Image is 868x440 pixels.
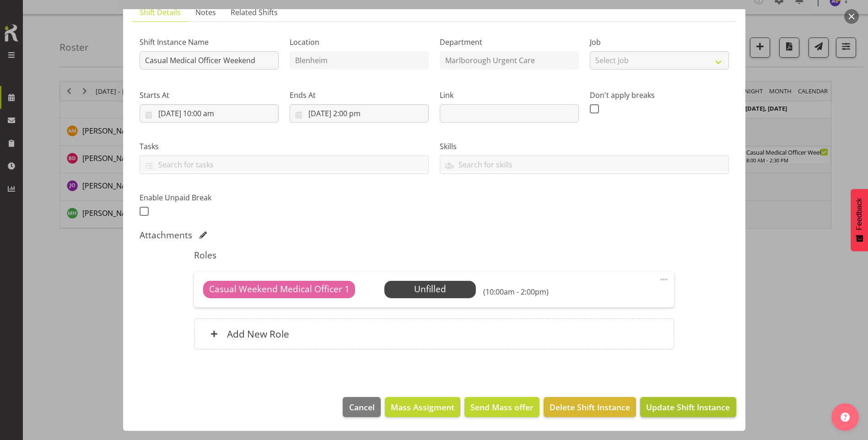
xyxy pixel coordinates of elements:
input: Click to select... [290,104,429,123]
span: Shift Details [140,7,181,18]
span: Notes [195,7,216,18]
label: Link [440,90,579,101]
label: Enable Unpaid Break [140,192,279,203]
input: Search for skills [440,157,728,172]
button: Update Shift Instance [640,397,736,417]
button: Feedback - Show survey [851,189,868,251]
label: Department [440,37,579,48]
button: Delete Shift Instance [544,397,636,417]
button: Send Mass offer [464,397,539,417]
label: Location [290,37,429,48]
input: Shift Instance Name [140,51,279,70]
span: Unfilled [414,283,446,295]
span: Feedback [855,198,863,230]
label: Tasks [140,141,429,152]
h6: (10:00am - 2:00pm) [483,287,549,296]
span: Update Shift Instance [646,401,730,413]
h5: Roles [194,250,674,261]
span: Delete Shift Instance [550,401,630,413]
label: Shift Instance Name [140,37,279,48]
span: Send Mass offer [470,401,534,413]
img: help-xxl-2.png [841,413,850,422]
label: Ends At [290,90,429,101]
h6: Add New Role [227,328,289,340]
label: Skills [440,141,729,152]
span: Related Shifts [231,7,278,18]
input: Click to select... [140,104,279,123]
label: Don't apply breaks [590,90,729,101]
input: Search for tasks [140,157,428,172]
h5: Attachments [140,230,192,241]
label: Job [590,37,729,48]
span: Cancel [349,401,375,413]
span: Casual Weekend Medical Officer 1 [209,283,350,296]
label: Starts At [140,90,279,101]
button: Cancel [343,397,380,417]
button: Mass Assigment [385,397,460,417]
span: Mass Assigment [391,401,454,413]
